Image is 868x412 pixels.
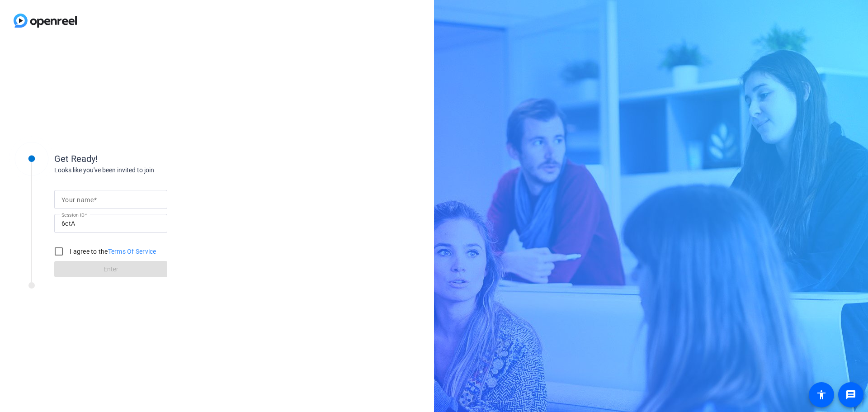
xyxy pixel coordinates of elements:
[61,212,85,218] mat-label: Session ID
[816,389,827,400] mat-icon: accessibility
[108,248,156,255] a: Terms Of Service
[845,389,856,400] mat-icon: message
[61,196,94,204] mat-label: Your name
[68,247,156,256] label: I agree to the
[54,166,235,175] div: Looks like you've been invited to join
[54,152,235,166] div: Get Ready!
